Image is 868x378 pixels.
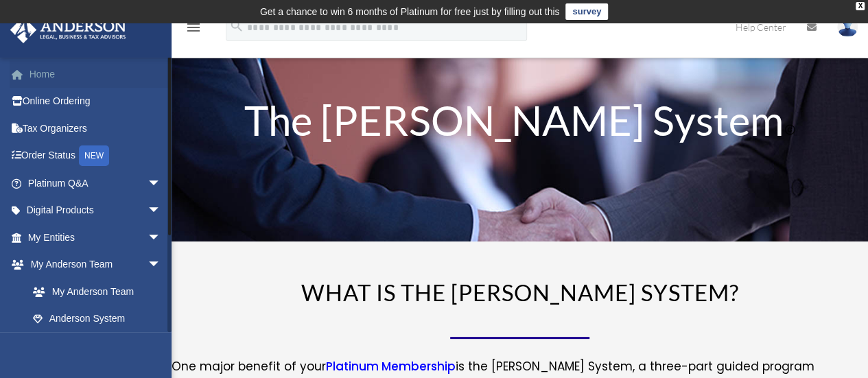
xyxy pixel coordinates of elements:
a: menu [185,24,202,36]
i: search [229,19,244,34]
span: WHAT IS THE [PERSON_NAME] SYSTEM? [301,279,739,306]
a: My Entitiesarrow_drop_down [10,224,182,251]
div: NEW [79,145,109,166]
span: arrow_drop_down [148,197,175,225]
img: User Pic [837,17,858,37]
a: Order StatusNEW [10,142,182,170]
img: Anderson Advisors Platinum Portal [6,16,130,43]
i: menu [185,19,202,36]
a: Tax Organizers [10,115,182,142]
a: Digital Productsarrow_drop_down [10,197,182,224]
span: arrow_drop_down [148,224,175,252]
a: Anderson System [19,305,175,333]
a: survey [565,3,608,20]
span: arrow_drop_down [148,251,175,279]
span: arrow_drop_down [148,169,175,198]
div: Get a chance to win 6 months of Platinum for free just by filling out this [260,3,560,20]
a: Home [10,60,182,88]
a: My Anderson Team [19,278,182,305]
h1: The [PERSON_NAME] System [242,99,799,189]
a: Platinum Q&Aarrow_drop_down [10,169,182,197]
div: close [856,2,865,10]
a: My Anderson Teamarrow_drop_down [10,251,182,279]
a: Online Ordering [10,88,182,115]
